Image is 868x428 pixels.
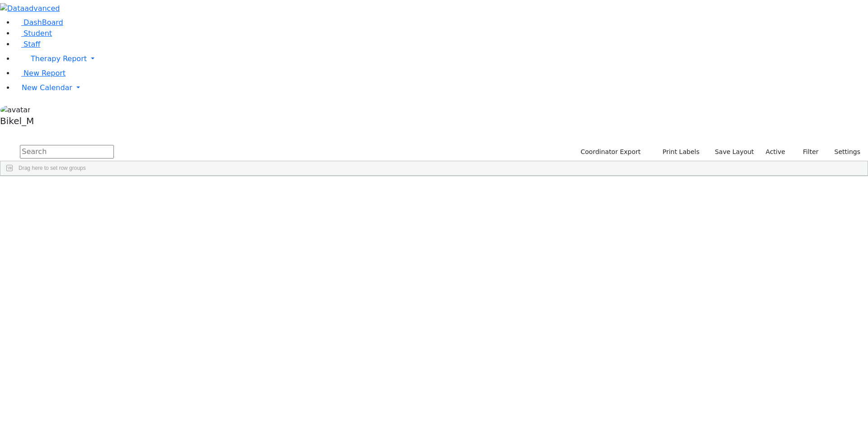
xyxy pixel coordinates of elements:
button: Settings [823,145,864,159]
a: Staff [14,40,40,48]
a: New Report [14,69,66,77]
button: Save Layout [711,145,758,159]
a: Therapy Report [14,50,868,68]
span: New Calendar [22,83,72,92]
span: Therapy Report [31,54,87,63]
span: Staff [24,40,40,48]
a: Student [14,29,52,38]
a: New Calendar [14,79,868,97]
span: Student [24,29,52,38]
button: Print Labels [652,145,703,159]
span: Drag here to set row groups [19,165,86,171]
input: Search [20,145,114,159]
span: New Report [24,69,66,77]
span: DashBoard [24,18,63,27]
a: DashBoard [14,18,63,27]
button: Coordinator Export [575,145,645,159]
label: Active [762,145,789,159]
button: Filter [791,145,823,159]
